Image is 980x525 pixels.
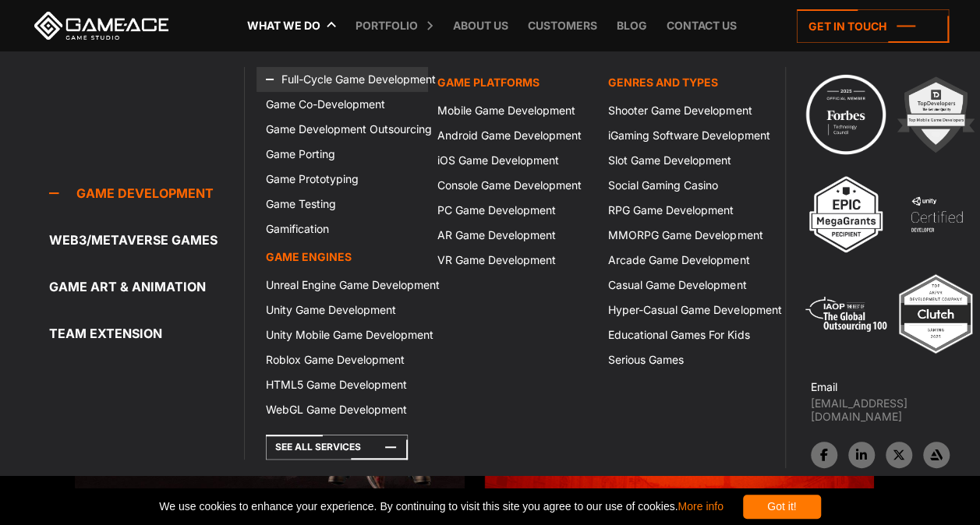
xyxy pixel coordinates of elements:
a: Game Prototyping [256,167,428,192]
a: Game Co-Development [256,92,428,117]
a: Roblox Game Development [256,347,428,372]
img: 2 [893,72,978,157]
a: Get in touch [797,9,949,43]
a: WebGL Game Development [256,397,428,422]
a: VR Game Development [428,248,600,273]
a: RPG Game Development [599,198,770,223]
a: Game platforms [428,67,600,98]
strong: Email [811,380,837,393]
a: Educational Games For Kids [599,322,770,347]
a: Game Testing [256,192,428,217]
a: iOS Game Development [428,148,600,173]
a: Web3/Metaverse Games [49,224,245,255]
img: 3 [803,171,889,257]
a: [EMAIL_ADDRESS][DOMAIN_NAME] [811,396,980,423]
img: Technology council badge program ace 2025 game ace [803,72,889,157]
a: Hyper-Casual Game Development [599,298,770,322]
a: Game development [49,178,245,209]
a: Shooter Game Development [599,98,770,123]
div: Got it! [743,495,821,519]
img: 4 [893,171,979,257]
a: Unity Game Development [256,298,428,322]
span: We use cookies to enhance your experience. By continuing to visit this site you agree to our use ... [159,495,723,519]
a: Console Game Development [428,173,600,198]
a: Game Development Outsourcing [256,117,428,142]
a: Game Porting [256,142,428,167]
a: Unreal Engine Game Development [256,273,428,298]
a: Game Art & Animation [49,271,245,302]
a: AR Game Development [428,223,600,248]
a: Casual Game Development [599,273,770,298]
img: 5 [803,271,889,357]
a: Gamification [256,217,428,241]
a: Serious Games [599,347,770,372]
a: More info [678,500,723,513]
a: iGaming Software Development [599,123,770,148]
a: Mobile Game Development [428,98,600,123]
a: Arcade Game Development [599,248,770,273]
a: Game Engines [256,241,428,273]
a: Slot Game Development [599,148,770,173]
a: Social Gaming Casino [599,173,770,198]
a: Full-Cycle Game Development [256,67,428,92]
a: Unity Mobile Game Development [256,322,428,347]
a: Team Extension [49,318,245,349]
a: Genres and Types [599,67,770,98]
a: HTML5 Game Development [256,372,428,397]
a: See All Services [266,435,408,460]
a: MMORPG Game Development [599,223,770,248]
img: Top ar vr development company gaming 2025 game ace [893,271,978,357]
a: Android Game Development [428,123,600,148]
a: PC Game Development [428,198,600,223]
